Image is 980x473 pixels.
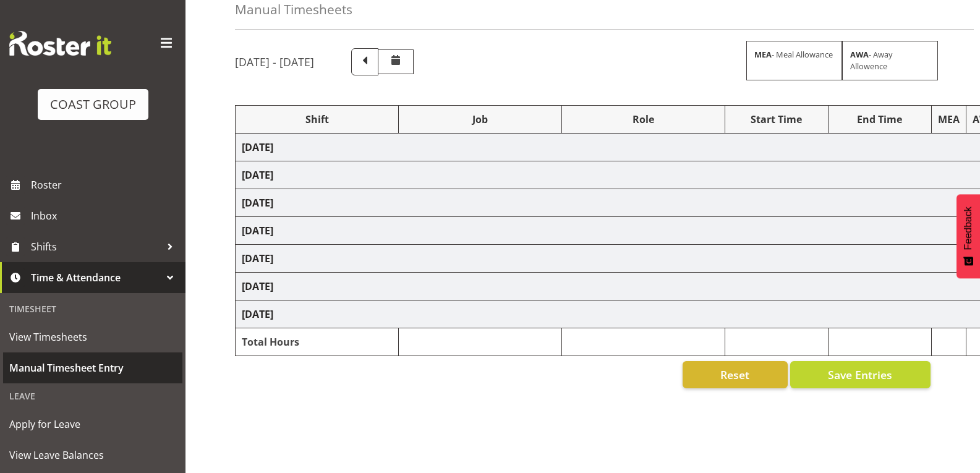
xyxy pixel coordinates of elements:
button: Save Entries [790,361,931,388]
div: COAST GROUP [50,95,136,114]
span: Roster [31,176,179,194]
div: - Meal Allowance [746,41,842,80]
div: Role [568,112,718,127]
div: - Away Allowence [842,41,938,80]
span: View Leave Balances [9,446,176,464]
a: Manual Timesheet Entry [3,352,182,383]
span: Inbox [31,207,179,225]
h5: [DATE] - [DATE] [235,55,314,69]
strong: AWA [850,49,869,60]
div: End Time [835,112,925,127]
span: View Timesheets [9,328,176,346]
span: Reset [720,367,749,383]
div: Shift [242,112,392,127]
a: Apply for Leave [3,409,182,440]
span: Save Entries [828,367,892,383]
span: Feedback [963,207,974,250]
span: Shifts [31,237,161,256]
span: Time & Attendance [31,268,161,287]
div: Timesheet [3,296,182,322]
button: Feedback - Show survey [957,194,980,278]
h4: Manual Timesheets [235,2,352,17]
img: Rosterit website logo [9,31,111,56]
button: Reset [683,361,788,388]
div: Start Time [731,112,822,127]
div: Leave [3,383,182,409]
td: Total Hours [236,328,399,356]
a: View Leave Balances [3,440,182,471]
span: Apply for Leave [9,415,176,433]
strong: MEA [754,49,772,60]
span: Manual Timesheet Entry [9,359,176,377]
div: MEA [938,112,960,127]
a: View Timesheets [3,322,182,352]
div: Job [405,112,555,127]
